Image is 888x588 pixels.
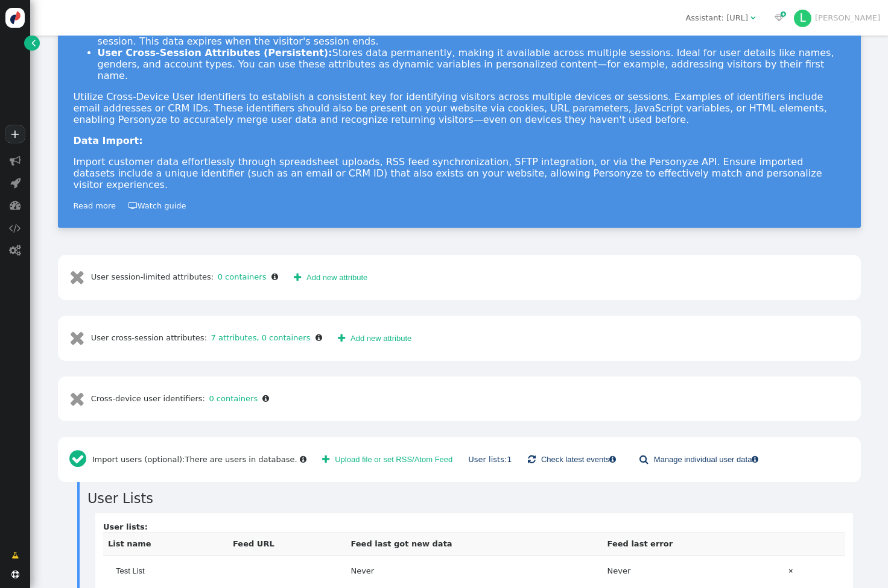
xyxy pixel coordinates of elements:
div: Cross-device user identifiers: [66,384,273,414]
span:  [11,549,19,561]
div: Assistant: [URL] [685,12,748,24]
span:  [128,202,138,210]
h3: User Lists [87,489,861,509]
a: Test List [108,561,153,581]
span:  [69,389,91,408]
a: User lists:1 [468,455,512,464]
span:  [609,455,616,463]
td: Never [346,555,602,587]
div: User session-limited attributes: [66,263,282,292]
strong: User Cross-Session Attributes (Persistent): [98,47,332,58]
a: + [5,125,25,143]
a: Check latest events [520,449,624,470]
span:  [11,571,19,578]
a:  [24,36,39,51]
span:  [9,222,21,234]
span:  [316,334,322,342]
th: List name [103,533,228,555]
li: Stores data permanently, making it available across multiple sessions. Ideal for user details lik... [98,47,845,81]
a: Manage individual user data [632,449,766,470]
span:  [528,452,536,466]
a: 0 containers [214,272,266,281]
span:  [10,177,21,189]
span:  [271,273,278,281]
div: User cross-session attributes: [66,324,326,353]
span:  [69,267,91,287]
a: 7 attributes, 0 containers [207,333,310,342]
span: 1 [507,455,512,464]
button: Upload file or set RSS/Atom Feed [314,449,460,470]
span:  [338,331,345,345]
span:  [639,452,648,466]
span:  [294,271,301,284]
a: Read more [74,201,116,210]
a: Add new attribute [286,267,376,288]
span:  [31,37,36,49]
button: × [781,561,801,581]
span:  [10,199,21,211]
a: 0 containers [205,394,258,403]
span: Never [607,566,631,575]
span:  [750,14,755,22]
span:  [752,455,758,463]
span:  [69,328,91,348]
b: Data Import: [74,135,143,146]
a: Watch guide [128,201,186,210]
b: User lists: [103,522,148,531]
span:  [300,455,306,463]
span:  [69,445,92,474]
p: Utilize Cross-Device User Identifiers to establish a consistent key for identifying visitors acro... [74,91,845,125]
div: . [185,454,297,466]
span:  [322,455,329,464]
th: Feed last got new data [346,533,602,555]
a: Add new attribute [330,328,420,348]
th: Feed URL [228,533,346,555]
div: Import users (optional): [66,445,311,474]
a:  [4,545,27,566]
span: Test List [116,565,145,577]
div: L [794,10,812,28]
span:  [10,155,21,166]
th: Feed last error [603,533,776,555]
span:  [9,245,21,256]
a: L[PERSON_NAME] [794,13,880,22]
span:  [262,395,269,402]
li: Includes session-specific data such as search terms or cart totals, useful for personalization wi... [98,24,845,47]
span: There are users in database [185,455,295,464]
p: Import customer data effortlessly through spreadsheet uploads, RSS feed synchronization, SFTP int... [74,156,845,190]
span:  [775,14,784,22]
img: logo-icon.svg [5,8,25,28]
